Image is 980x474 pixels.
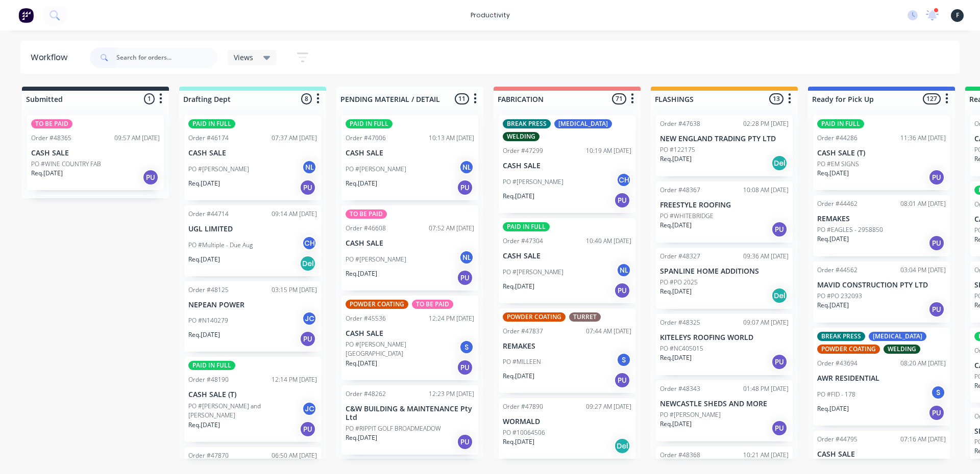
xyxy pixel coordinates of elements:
p: UGL LIMITED [188,225,317,233]
div: POWDER COATING [503,312,566,322]
p: Req. [DATE] [346,179,377,188]
input: Search for orders... [116,47,217,68]
p: PO #WINE COUNTRY FAB [31,160,101,169]
div: TO BE PAIDOrder #4836509:57 AM [DATE]CASH SALEPO #WINE COUNTRY FABReq.[DATE]PU [27,115,164,190]
div: PAID IN FULL [817,119,864,128]
div: Del [614,438,630,454]
p: MAVID CONSTRUCTION PTY LTD [817,281,946,289]
div: Order #4471409:14 AM [DATE]UGL LIMITEDPO #Multiple - Due AugCHReq.[DATE]Del [184,205,321,276]
div: Order #45536 [346,314,386,323]
p: Req. [DATE] [503,437,534,446]
p: Req. [DATE] [817,301,849,310]
p: PO #N140279 [188,316,228,325]
div: 09:07 AM [DATE] [743,318,789,327]
p: CASH SALE (T) [817,149,946,157]
p: C&W BUILDING & MAINTENANCE Pty Ltd [346,405,474,422]
div: Order #4826212:23 PM [DATE]C&W BUILDING & MAINTENANCE Pty LtdPO #RIPPIT GOLF BROADMEADOWReq.[DATE]PU [341,385,478,455]
p: PO #[PERSON_NAME] [503,177,563,187]
div: PAID IN FULL [346,119,393,128]
div: 10:21 AM [DATE] [743,451,789,460]
p: Req. [DATE] [660,221,692,230]
div: productivity [465,8,515,23]
p: Req. [DATE] [817,234,849,244]
div: NL [459,160,474,175]
div: Order #48365 [31,134,71,143]
div: Order #44286 [817,134,857,143]
div: POWDER COATING [346,300,408,309]
span: Views [234,52,253,63]
p: PO #[PERSON_NAME] [346,165,406,174]
div: Del [771,155,788,171]
p: Req. [DATE] [817,169,849,178]
p: NEW ENGLAND TRADING PTY LTD [660,135,789,143]
div: 07:44 AM [DATE] [586,327,631,336]
p: Req. [DATE] [660,419,692,429]
div: PU [771,354,788,370]
p: PO #MILLEEN [503,357,541,366]
div: 09:14 AM [DATE] [272,209,317,219]
div: [MEDICAL_DATA] [869,332,926,341]
div: Order #4789009:27 AM [DATE]WORMALDPO #10064506Req.[DATE]Del [499,398,635,459]
div: 10:40 AM [DATE] [586,236,631,246]
div: 02:28 PM [DATE] [743,119,789,128]
div: Order #48190 [188,375,229,384]
div: WELDING [503,132,540,141]
p: Req. [DATE] [346,269,377,278]
p: Req. [DATE] [503,282,534,291]
p: PO #[PERSON_NAME] and [PERSON_NAME] [188,402,302,420]
div: Order #4832709:36 AM [DATE]SPANLINE HOME ADDITIONSPO #PO 2025Req.[DATE]Del [656,248,793,309]
div: Order #48343 [660,384,700,393]
p: PO #122175 [660,145,695,154]
p: CASH SALE [503,252,631,260]
div: PAID IN FULL [188,361,235,370]
p: Req. [DATE] [660,287,692,296]
div: Order #46174 [188,134,229,143]
div: NL [302,160,317,175]
div: WELDING [884,345,920,354]
div: PU [928,301,945,318]
div: Order #44714 [188,209,229,219]
div: 09:57 AM [DATE] [114,134,160,143]
p: Req. [DATE] [817,404,849,413]
div: Order #48368 [660,451,700,460]
div: PU [300,179,316,196]
div: Order #47638 [660,119,700,128]
div: PU [928,169,945,186]
p: REMAKES [817,215,946,223]
div: PAID IN FULLOrder #4428611:36 AM [DATE]CASH SALE (T)PO #EM SIGNSReq.[DATE]PU [813,115,950,190]
div: TO BE PAID [31,119,72,128]
div: Order #48262 [346,389,386,399]
p: PO #[PERSON_NAME][GEOGRAPHIC_DATA] [346,340,459,358]
div: Order #43694 [817,359,857,368]
p: PO #EAGLES - 2958850 [817,225,883,234]
div: TO BE PAIDOrder #4660807:52 AM [DATE]CASH SALEPO #[PERSON_NAME]NLReq.[DATE]PU [341,205,478,291]
p: CASH SALE [346,239,474,248]
p: Req. [DATE] [346,359,377,368]
div: BREAK PRESS[MEDICAL_DATA]WELDINGOrder #4729910:19 AM [DATE]CASH SALEPO #[PERSON_NAME]CHReq.[DATE]PU [499,115,635,213]
p: CASH SALE [31,149,160,157]
div: POWDER COATING [817,345,880,354]
div: BREAK PRESS [817,332,865,341]
div: CH [616,172,631,188]
span: F [956,11,959,20]
div: JC [302,401,317,416]
p: PO #[PERSON_NAME] [660,410,721,419]
div: Workflow [31,51,72,64]
div: S [459,339,474,355]
div: Order #46608 [346,224,386,233]
p: PO #PO 232093 [817,292,862,301]
p: Req. [DATE] [188,179,220,188]
p: Req. [DATE] [346,433,377,442]
p: Req. [DATE] [503,372,534,381]
div: Del [300,255,316,272]
div: PU [457,270,473,286]
p: CASH SALE [346,329,474,338]
div: 06:50 AM [DATE] [272,451,317,460]
div: Order #44462 [817,199,857,208]
p: AWR RESIDENTIAL [817,374,946,383]
div: Order #4832509:07 AM [DATE]KITELEYS ROOFING WORLDPO #NC405015Req.[DATE]PU [656,314,793,375]
p: PO #PO 2025 [660,278,698,287]
div: NL [616,262,631,278]
div: PU [771,420,788,436]
div: PU [457,434,473,450]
